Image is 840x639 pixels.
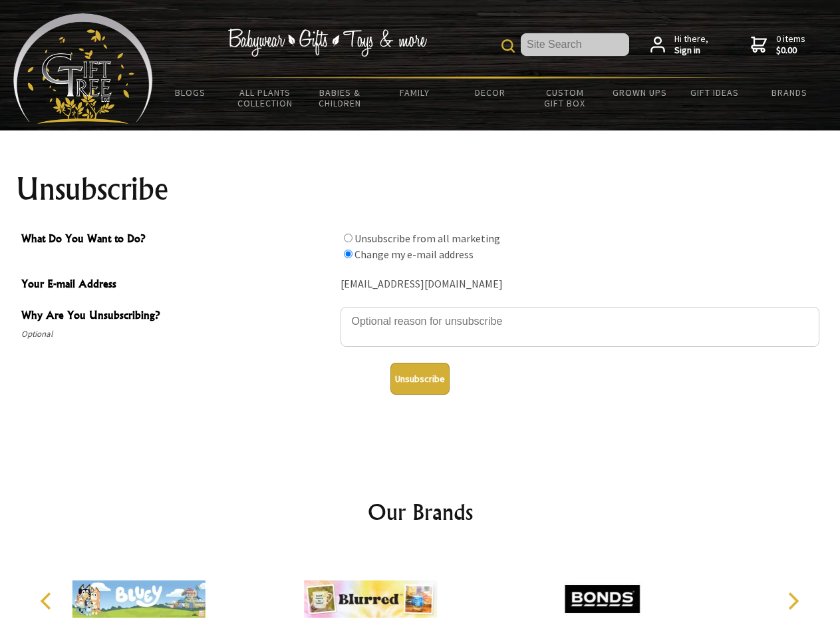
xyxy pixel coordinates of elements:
a: 0 items$0.00 [751,33,805,57]
a: Custom Gift Box [527,79,603,117]
a: All Plants Collection [228,79,303,117]
strong: $0.00 [776,45,805,57]
h2: Our Brands [27,496,814,528]
label: Unsubscribe from all marketing [354,232,500,245]
input: What Do You Want to Do? [344,250,352,258]
a: Hi there,Sign in [650,33,708,57]
a: Babies & Children [303,79,378,117]
a: Decor [452,79,527,106]
button: Previous [33,586,63,616]
input: Site Search [521,33,629,56]
button: Unsubscribe [390,363,450,395]
button: Next [778,586,807,616]
span: Optional [21,326,334,342]
strong: Sign in [674,45,708,57]
img: product search [501,39,515,53]
div: [EMAIL_ADDRESS][DOMAIN_NAME] [341,274,819,295]
span: What Do You Want to Do? [21,230,334,250]
a: Gift Ideas [677,79,752,106]
span: Hi there, [674,33,708,57]
span: Why Are You Unsubscribing? [21,307,334,326]
a: Grown Ups [602,79,677,106]
textarea: Why Are You Unsubscribing? [341,307,819,347]
a: Family [378,79,453,106]
span: Your E-mail Address [21,276,334,295]
img: Babywear - Gifts - Toys & more [227,29,427,57]
label: Change my e-mail address [354,248,474,261]
h1: Unsubscribe [16,173,825,205]
a: Brands [752,79,827,106]
span: 0 items [776,33,805,57]
a: BLOGS [153,79,228,106]
input: What Do You Want to Do? [344,234,352,242]
img: Babyware - Gifts - Toys and more... [13,13,153,124]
